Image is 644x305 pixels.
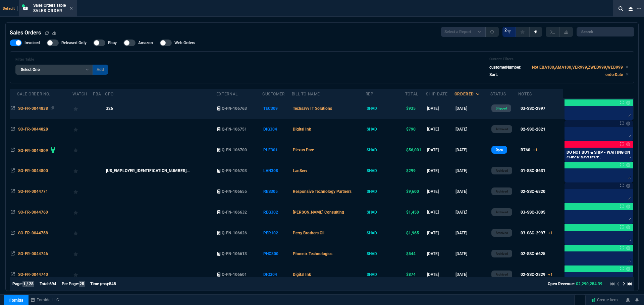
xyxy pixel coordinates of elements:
[72,91,88,97] div: Watch
[49,282,56,286] span: 694
[426,160,454,181] td: [DATE]
[548,231,553,235] span: +1
[70,6,73,11] nx-icon: Close Tab
[222,189,247,194] span: Q-FN-106655
[73,228,92,238] div: Add to Watchlist
[11,106,15,111] nx-icon: Open In Opposite Panel
[262,181,292,202] td: RES305
[405,243,426,264] td: $544
[426,98,454,119] td: [DATE]
[496,147,503,153] p: Open
[454,202,490,223] td: [DATE]
[405,202,426,223] td: $1,450
[496,189,508,194] p: Archived
[521,209,545,215] div: 03-SSC-3005
[521,230,553,236] div: 03-SSC-2997+1
[496,230,508,236] p: Archived
[405,181,426,202] td: $9,600
[366,160,405,181] td: SHAD
[366,181,405,202] td: SHAD
[90,282,109,286] span: Time (ms):
[521,147,538,153] div: R760+1
[490,91,506,97] div: Status
[292,91,320,97] div: Bill To Name
[29,297,61,303] a: msbcCompanyName
[11,251,15,256] nx-icon: Open In Opposite Panel
[426,91,447,97] div: Ship Date
[293,189,352,194] span: Responsive Technology Partners
[262,202,292,223] td: REG302
[454,223,490,243] td: [DATE]
[293,127,311,132] span: Digital Ink
[405,140,426,160] td: $56,001
[405,223,426,243] td: $1,965
[366,202,405,223] td: SHAD
[489,57,629,62] h6: Current Filters
[548,272,553,277] span: +1
[496,210,508,215] p: Archived
[637,5,641,12] nx-icon: Open New Tab
[11,231,15,235] nx-icon: Open In Opposite Panel
[521,105,545,111] div: 03-SSC-2997
[33,3,66,8] span: Sales Orders Table
[73,125,92,134] div: Add to Watchlist
[11,148,15,152] nx-icon: Open In Opposite Panel
[15,57,108,62] h6: Filter Table
[518,91,532,97] div: Notes
[454,91,474,97] div: ordered
[24,40,40,46] span: Invoiced
[105,91,114,97] div: CPO
[222,251,247,256] span: Q-FN-106613
[577,27,634,36] input: Search
[40,282,49,286] span: Total:
[11,189,15,194] nx-icon: Open In Opposite Panel
[262,98,292,119] td: TEC309
[18,189,48,194] span: SO-FR-0044771
[521,168,545,174] div: 01-SSC-8631
[262,223,292,243] td: PER102
[18,272,48,277] span: SO-FR-0044740
[62,282,79,286] span: Per Page:
[73,145,92,155] div: Add to Watchlist
[73,208,92,217] div: Add to Watchlist
[262,264,292,285] td: DIG304
[293,168,307,173] span: LanServ
[293,231,324,235] span: Perry Brothers Oil
[521,188,545,195] div: 02-SSC-6820
[222,168,247,173] span: Q-FN-106703
[262,140,292,160] td: PLE301
[366,140,405,160] td: SHAD
[262,91,285,97] div: Customer
[405,160,426,181] td: $299
[548,282,575,286] span: Open Revenue:
[293,148,314,152] span: Plexus Parc
[426,202,454,223] td: [DATE]
[12,282,22,286] span: Page:
[366,119,405,140] td: SHAD
[366,243,405,264] td: SHAD
[11,210,15,215] nx-icon: Open In Opposite Panel
[454,160,490,181] td: [DATE]
[293,272,311,277] span: Digital Ink
[426,119,454,140] td: [DATE]
[521,272,553,278] div: 02-SSC-2829+1
[262,243,292,264] td: PHO300
[489,72,498,78] p: Sort:
[293,106,332,111] span: Techsavv IT Solutions
[11,272,15,277] nx-icon: Open In Opposite Panel
[262,160,292,181] td: LAN308
[73,187,92,196] div: Add to Watchlist
[366,264,405,285] td: SHAD
[533,148,538,152] span: +1
[496,272,508,277] p: Archived
[454,264,490,285] td: [DATE]
[18,231,48,235] span: SO-FR-0044758
[366,91,374,97] div: Rep
[18,106,48,111] span: SO-FR-0044838
[405,264,426,285] td: $874
[426,243,454,264] td: [DATE]
[222,272,247,277] span: Q-FN-106601
[222,210,247,215] span: Q-FN-106632
[489,64,521,70] p: customerNumber:
[616,5,626,13] nx-icon: Search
